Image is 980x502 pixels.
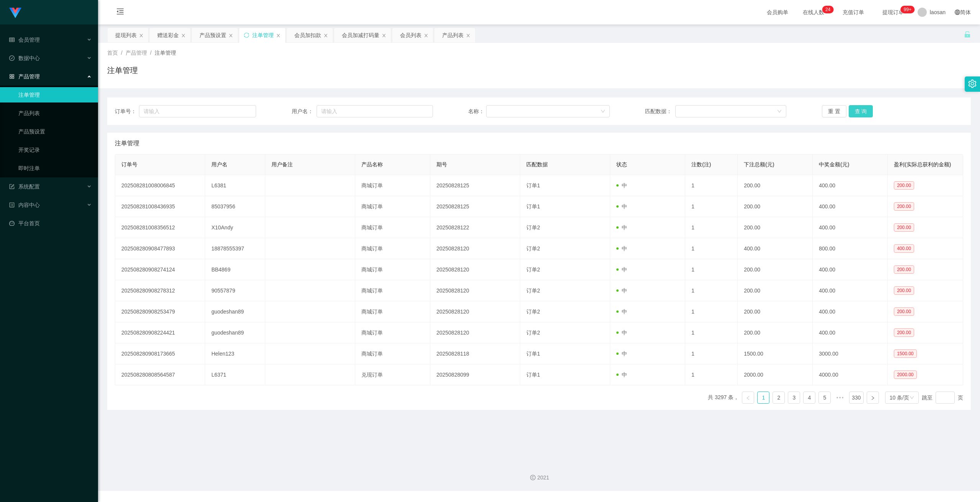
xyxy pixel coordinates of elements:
a: 即时注单 [18,161,92,176]
span: 名称： [468,107,486,115]
span: 下注总额(元) [744,161,774,167]
td: 202508280908224421 [115,322,205,343]
a: 注单管理 [18,87,92,102]
span: 200.00 [894,265,914,274]
td: 20250828120 [430,322,520,343]
button: 重 置 [822,105,846,117]
td: 200.00 [738,322,813,343]
td: 200.00 [738,196,813,217]
span: 内容中心 [9,202,40,208]
td: 202508280808564587 [115,364,205,385]
li: 1 [757,392,769,404]
td: 202508281008356512 [115,217,205,238]
i: 图标: copyright [530,475,536,480]
i: 图标: down [601,109,605,114]
span: 订单1 [526,182,540,188]
i: 图标: profile [9,202,15,208]
span: 订单2 [526,309,540,315]
span: 订单2 [526,245,540,252]
td: 商城订单 [355,301,430,322]
span: 订单2 [526,330,540,336]
td: 20250828125 [430,196,520,217]
td: 1 [685,175,738,196]
td: 202508280908173665 [115,343,205,364]
td: 85037956 [205,196,265,217]
span: 中奖金额(元) [819,161,849,167]
div: 产品预设置 [199,28,226,42]
i: 图标: appstore-o [9,74,15,79]
span: 中 [616,288,627,294]
span: 用户名 [211,161,227,167]
span: 中 [616,266,627,273]
a: 4 [804,392,815,403]
span: 产品管理 [126,50,147,56]
span: 订单1 [526,203,540,210]
td: 20250828118 [430,343,520,364]
i: 图标: table [9,37,15,42]
td: 20250828122 [430,217,520,238]
td: 200.00 [738,301,813,322]
span: 200.00 [894,202,914,211]
td: 1 [685,364,738,385]
span: 200.00 [894,328,914,337]
td: 1 [685,343,738,364]
div: 2021 [104,474,974,482]
span: 订单1 [526,372,540,378]
div: 10 条/页 [890,392,909,403]
td: 202508280908477893 [115,238,205,259]
span: 200.00 [894,286,914,295]
i: 图标: close [382,33,386,38]
a: 产品预设置 [18,124,92,139]
span: 400.00 [894,244,914,253]
td: 商城订单 [355,280,430,301]
td: 20250828120 [430,238,520,259]
td: 1 [685,322,738,343]
td: 3000.00 [813,343,888,364]
td: 202508280908278312 [115,280,205,301]
sup: 24 [822,6,833,13]
span: / [150,50,152,56]
td: 400.00 [813,259,888,280]
span: 盈利(实际总获利的金额) [894,161,951,167]
span: ••• [834,392,846,404]
li: 向后 5 页 [834,392,846,404]
td: 800.00 [813,238,888,259]
span: 订单2 [526,224,540,231]
span: 数据中心 [9,55,40,61]
td: 200.00 [738,217,813,238]
li: 4 [803,392,815,404]
a: 3 [788,392,800,403]
div: 注单管理 [252,28,274,42]
td: Helen123 [205,343,265,364]
li: 共 3297 条， [708,392,739,404]
td: 202508281008006845 [115,175,205,196]
sup: 985 [901,6,915,13]
span: 1500.00 [894,349,916,358]
span: 200.00 [894,181,914,190]
td: BB4869 [205,259,265,280]
td: 商城订单 [355,259,430,280]
span: 订单1 [526,351,540,357]
li: 3 [788,392,800,404]
div: 跳至 页 [922,392,963,404]
span: 中 [616,351,627,357]
td: 1 [685,196,738,217]
span: 中 [616,245,627,252]
span: 会员管理 [9,37,40,43]
td: 4000.00 [813,364,888,385]
span: 产品管理 [9,73,40,80]
td: 400.00 [813,175,888,196]
span: 注单管理 [115,139,139,148]
td: 20250828099 [430,364,520,385]
td: guodeshan89 [205,322,265,343]
span: 匹配数据 [526,161,548,167]
img: logo.9652507e.png [9,8,21,18]
div: 会员加扣款 [294,28,321,42]
td: 兑现订单 [355,364,430,385]
a: 1 [758,392,769,403]
i: 图标: close [276,33,281,38]
div: 产品列表 [442,28,464,42]
td: 202508281008436935 [115,196,205,217]
div: 会员列表 [400,28,421,42]
td: 400.00 [813,217,888,238]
